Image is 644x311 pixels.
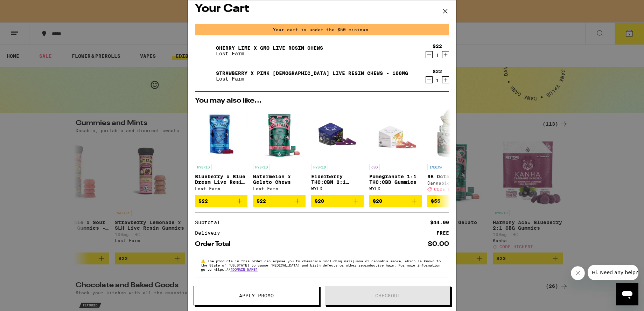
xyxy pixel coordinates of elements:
[325,286,450,305] button: Checkout
[230,267,258,271] a: [DOMAIN_NAME]
[253,195,306,207] button: Add to bag
[216,51,323,56] p: Lost Farm
[369,164,380,170] p: CBD
[431,198,440,204] span: $55
[311,186,364,191] div: WYLD
[571,266,585,280] iframe: Close message
[195,24,449,35] div: Your cart is under the $50 minimum.
[311,174,364,185] p: Elderberry THC:CBN 2:1 Gummies
[436,230,449,235] div: FREE
[195,174,247,185] p: Blueberry x Blue Dream Live Resin Chews
[216,70,408,76] a: Strawberry x Pink [DEMOGRAPHIC_DATA] Live Resin Chews - 100mg
[201,259,441,271] span: The products in this order can expose you to chemicals including marijuana or cannabis smoke, whi...
[427,181,480,185] div: Cannabiotix
[198,198,208,204] span: $22
[253,186,306,191] div: Lost Farm
[216,76,408,82] p: Lost Farm
[195,220,225,225] div: Subtotal
[195,241,236,247] div: Order Total
[253,174,306,185] p: Watermelon x Gelato Chews
[369,174,422,185] p: Pomegranate 1:1 THC:CBD Gummies
[194,286,319,305] button: Apply Promo
[311,164,328,170] p: HYBRID
[427,108,480,195] a: Open page for 98 Octane - 3.5g from Cannabiotix
[427,108,480,160] img: Cannabiotix - 98 Octane - 3.5g
[426,76,433,83] button: Decrement
[253,108,306,160] img: Lost Farm - Watermelon x Gelato Chews
[427,164,444,170] p: INDICA
[195,41,215,61] img: Cherry Lime x GMO Live Rosin Chews
[428,241,449,247] div: $0.00
[311,195,364,207] button: Add to bag
[373,198,382,204] span: $20
[434,187,468,192] span: CODE HIGHFRI
[369,186,422,191] div: WYLD
[239,293,274,298] span: Apply Promo
[257,198,266,204] span: $22
[253,108,306,195] a: Open page for Watermelon x Gelato Chews from Lost Farm
[195,66,215,86] img: Strawberry x Pink Jesus Live Resin Chews - 100mg
[433,78,442,83] div: 1
[588,265,638,280] iframe: Message from company
[216,45,323,51] a: Cherry Lime x GMO Live Rosin Chews
[311,108,364,195] a: Open page for Elderberry THC:CBN 2:1 Gummies from WYLD
[195,108,247,195] a: Open page for Blueberry x Blue Dream Live Resin Chews from Lost Farm
[426,51,433,58] button: Decrement
[195,108,247,160] img: Lost Farm - Blueberry x Blue Dream Live Resin Chews
[433,69,442,74] div: $22
[375,293,400,298] span: Checkout
[195,97,449,104] h2: You may also like...
[433,43,442,49] div: $22
[427,195,480,207] button: Add to bag
[369,108,422,160] img: WYLD - Pomegranate 1:1 THC:CBD Gummies
[369,195,422,207] button: Add to bag
[315,198,324,204] span: $20
[433,53,442,58] div: 1
[369,108,422,195] a: Open page for Pomegranate 1:1 THC:CBD Gummies from WYLD
[195,1,449,17] h2: Your Cart
[195,230,225,235] div: Delivery
[195,186,247,191] div: Lost Farm
[201,259,208,263] span: ⚠️
[442,76,449,83] button: Increment
[195,195,247,207] button: Add to bag
[430,220,449,225] div: $44.00
[427,174,480,179] p: 98 Octane - 3.5g
[253,164,270,170] p: HYBRID
[311,108,364,160] img: WYLD - Elderberry THC:CBN 2:1 Gummies
[442,51,449,58] button: Increment
[616,283,638,305] iframe: Button to launch messaging window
